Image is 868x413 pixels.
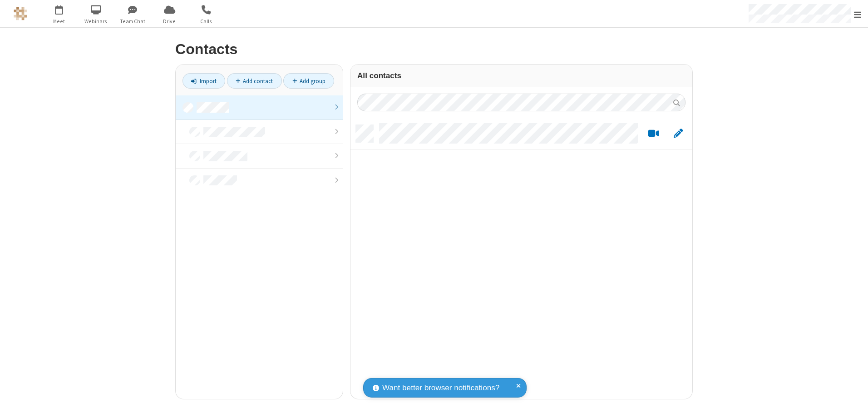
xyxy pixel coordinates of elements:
span: Meet [42,17,76,25]
a: Import [182,73,225,89]
h2: Contacts [175,41,693,57]
span: Webinars [79,17,113,25]
a: Add contact [227,73,282,89]
span: Team Chat [116,17,150,25]
button: Start a video meeting [645,128,662,139]
a: Add group [283,73,334,89]
h3: All contacts [357,71,686,80]
span: Want better browser notifications? [382,382,499,394]
span: Calls [189,17,223,25]
div: grid [350,118,692,399]
button: Edit [669,128,687,139]
img: QA Selenium DO NOT DELETE OR CHANGE [14,7,27,20]
span: Drive [153,17,187,25]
